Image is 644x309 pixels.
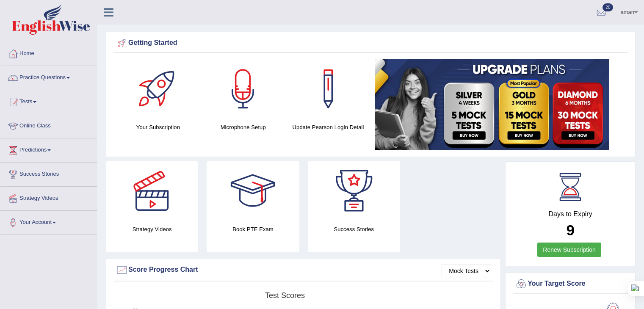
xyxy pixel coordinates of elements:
h4: Success Stories [308,225,400,234]
tspan: Test scores [265,291,305,300]
h4: Days to Expiry [515,210,626,218]
h4: Microphone Setup [205,123,282,132]
div: Getting Started [116,37,626,50]
img: small5.jpg [375,59,609,150]
a: Practice Questions [0,66,97,87]
h4: Book PTE Exam [207,225,299,234]
a: Online Class [0,114,97,135]
a: Strategy Videos [0,187,97,208]
h4: Strategy Videos [106,225,198,234]
a: Home [0,42,97,63]
a: Tests [0,90,97,111]
a: Your Account [0,211,97,232]
a: Success Stories [0,163,97,184]
span: 20 [603,3,613,11]
div: Your Target Score [515,278,626,290]
a: Predictions [0,138,97,160]
b: 9 [566,222,574,238]
h4: Your Subscription [120,123,196,132]
div: Score Progress Chart [116,264,491,276]
h4: Update Pearson Login Detail [290,123,367,132]
a: Renew Subscription [537,243,601,257]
